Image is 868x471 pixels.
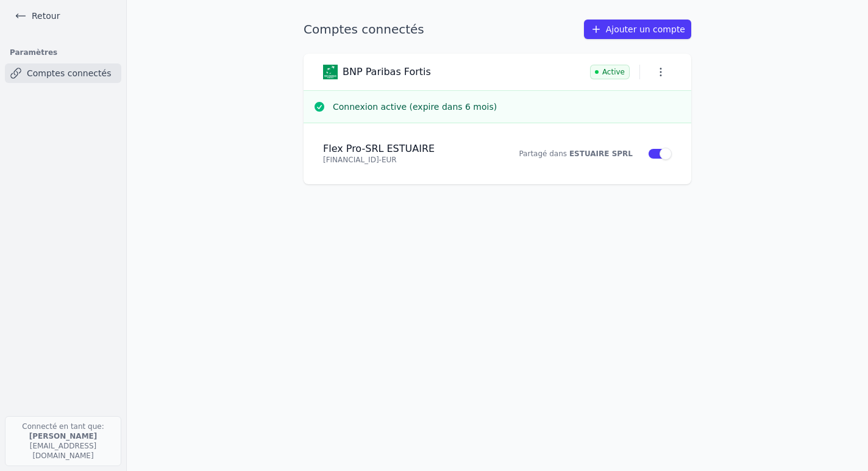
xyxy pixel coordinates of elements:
[333,101,681,113] h3: Connexion active (expire dans 6 mois)
[5,416,121,466] p: Connecté en tant que: [EMAIL_ADDRESS][DOMAIN_NAME]
[516,149,633,159] p: Partagé dans
[323,155,501,165] p: [FINANCIAL_ID] - EUR
[304,21,424,38] h1: Comptes connectés
[10,7,65,24] a: Retour
[569,149,633,158] a: ESTUAIRE SPRL
[5,44,121,61] h3: Paramètres
[323,143,501,155] h4: Flex Pro - SRL ESTUAIRE
[584,20,691,39] a: Ajouter un compte
[590,65,630,79] span: Active
[343,66,431,78] h3: BNP Paribas Fortis
[323,65,338,79] img: BNP Paribas Fortis logo
[5,63,121,83] a: Comptes connectés
[29,432,98,440] strong: [PERSON_NAME]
